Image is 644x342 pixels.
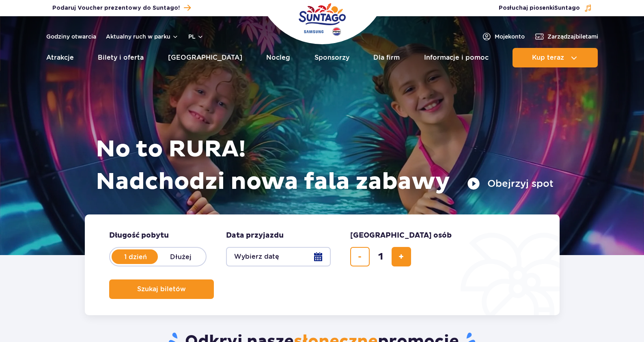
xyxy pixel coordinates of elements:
button: Posłuchaj piosenkiSuntago [499,4,592,12]
button: Aktualny ruch w parku [106,33,179,40]
form: Planowanie wizyty w Park of Poland [85,214,560,315]
span: Długość pobytu [109,231,169,240]
span: Zarządzaj biletami [547,32,598,41]
h1: No to RURA! Nadchodzi nowa fala zabawy [96,133,554,198]
button: Kup teraz [513,48,598,67]
button: Obejrzyj spot [467,177,554,190]
input: liczba biletów [371,247,390,266]
span: Posłuchaj piosenki [499,4,580,12]
button: Szukaj biletów [109,279,214,299]
button: usuń bilet [350,247,370,266]
a: Mojekonto [482,32,525,41]
a: Bilety i oferta [98,48,144,67]
label: Dłużej [158,248,204,265]
a: Godziny otwarcia [46,32,96,41]
a: Podaruj Voucher prezentowy do Suntago! [52,2,191,13]
a: Dla firm [373,48,400,67]
a: Nocleg [266,48,290,67]
span: Szukaj biletów [137,286,186,293]
a: Atrakcje [46,48,74,67]
span: Moje konto [495,32,525,41]
button: dodaj bilet [392,247,411,266]
label: 1 dzień [112,248,159,265]
span: Suntago [554,5,580,11]
a: Zarządzajbiletami [534,32,598,41]
span: Podaruj Voucher prezentowy do Suntago! [52,4,180,12]
a: Informacje i pomoc [424,48,489,67]
span: Kup teraz [532,54,564,61]
a: [GEOGRAPHIC_DATA] [168,48,242,67]
span: Data przyjazdu [226,231,284,240]
a: Sponsorzy [314,48,349,67]
span: [GEOGRAPHIC_DATA] osób [350,231,452,240]
button: Wybierz datę [226,247,331,266]
button: pl [188,32,204,41]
